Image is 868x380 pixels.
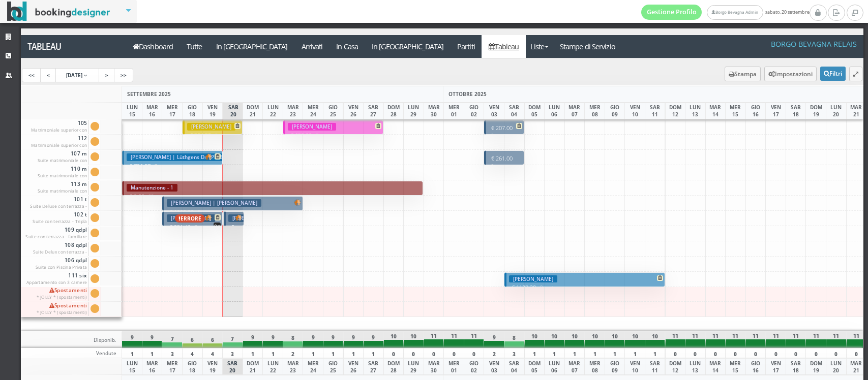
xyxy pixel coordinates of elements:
[122,181,423,196] button: Manutenzione - 1 € 0.00 28 notti
[491,125,517,140] small: 2 notti
[142,331,163,348] div: 9
[484,331,504,348] div: 9
[222,348,243,358] div: 3
[605,348,625,358] div: 1
[114,68,133,82] a: >>
[162,211,222,226] button: [PERSON_NAME] ERRORE € 931.40 2 notti
[482,35,526,58] a: Tableau
[343,103,364,119] div: VEN 26
[243,103,263,119] div: DOM 21
[127,184,177,192] h3: Manutenzione - 1
[228,223,241,255] p: € 200.05
[526,35,553,58] a: Liste
[182,348,203,358] div: 4
[262,103,283,119] div: LUN 22
[330,35,365,58] a: In Casa
[524,103,545,119] div: DOM 05
[303,103,323,119] div: MER 24
[489,154,521,170] p: € 261.00
[167,199,261,207] h3: [PERSON_NAME] | [PERSON_NAME]
[30,203,87,216] small: Suite Deluxe con terrazza - Tripla
[745,358,766,375] div: GIO 16
[605,103,625,119] div: GIO 09
[35,287,89,301] span: Spostamenti
[484,358,504,375] div: VEN 03
[464,358,485,375] div: GIO 02
[202,348,223,358] div: 4
[151,163,168,170] small: 7 notti
[705,358,726,375] div: MAR 14
[443,103,464,119] div: MER 01
[641,5,702,20] a: Gestione Profilo
[805,103,826,119] div: DOM 19
[205,214,212,221] img: room-undefined.png
[40,68,56,82] a: <
[34,257,88,271] span: 106 qdpl
[443,331,464,348] div: 11
[37,294,87,300] small: * JOLLY * (spostamenti)
[544,331,565,348] div: 10
[182,331,203,348] div: 6
[553,35,622,58] a: Stampe di Servizio
[665,103,686,119] div: DOM 12
[464,103,485,119] div: GIO 02
[403,103,424,119] div: LUN 29
[162,103,183,119] div: MER 17
[504,348,525,358] div: 3
[705,331,726,348] div: 11
[765,348,786,358] div: 0
[343,331,364,348] div: 9
[182,358,203,375] div: GIO 18
[23,135,89,150] span: 112
[846,348,867,358] div: 0
[183,120,243,135] button: [PERSON_NAME] € 354.35 3 notti
[262,358,283,375] div: LUN 22
[584,348,605,358] div: 1
[745,348,766,358] div: 0
[484,120,524,135] button: € 207.00 2 notti
[211,133,228,139] small: 3 notti
[283,358,304,375] div: MAR 23
[33,249,87,262] small: Suite Delux con terrazza - familiare
[403,348,424,358] div: 0
[705,348,726,358] div: 0
[665,348,686,358] div: 0
[23,150,89,166] span: 107 m
[645,331,666,348] div: 10
[202,103,223,119] div: VEN 19
[288,132,380,140] p: € 630.00
[24,227,88,240] span: 109 qdpl
[826,358,847,375] div: LUN 20
[786,358,806,375] div: SAB 18
[127,153,254,161] h3: [PERSON_NAME] | Lüthgens Dr. [PERSON_NAME]
[403,331,424,348] div: 10
[745,103,766,119] div: GIO 16
[725,348,746,358] div: 0
[38,188,87,201] small: Suite matrimoniale con terrazza
[235,214,242,221] img: room-undefined.png
[182,103,203,119] div: GIO 18
[504,103,525,119] div: SAB 04
[745,331,766,348] div: 11
[786,331,806,348] div: 11
[262,331,283,348] div: 9
[509,275,557,283] h3: [PERSON_NAME]
[363,348,384,358] div: 1
[504,358,525,375] div: SAB 04
[524,358,545,375] div: DOM 05
[826,103,847,119] div: LUN 20
[685,103,706,119] div: LUN 13
[142,358,163,375] div: MAR 16
[645,358,666,375] div: SAB 11
[122,331,142,348] div: 9
[451,35,482,58] a: Partiti
[665,358,686,375] div: DOM 12
[424,103,444,119] div: MAR 30
[22,68,41,82] a: <<
[464,348,485,358] div: 0
[31,211,88,225] span: 102 t
[202,331,223,348] div: 6
[187,123,235,131] h3: [PERSON_NAME]
[624,348,645,358] div: 1
[36,264,87,270] small: Suite con Piscina Privata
